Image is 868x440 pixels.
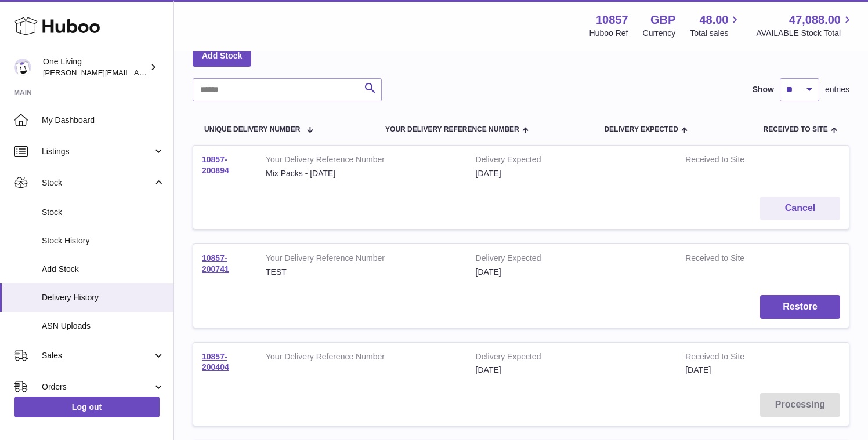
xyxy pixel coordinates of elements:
label: Show [753,84,774,95]
a: Log out [14,397,160,417]
strong: Delivery Expected [476,253,668,267]
span: Stock History [42,235,165,246]
div: [DATE] [476,168,668,179]
span: ASN Uploads [42,321,165,332]
span: entries [825,84,849,95]
span: Stock [42,177,153,188]
a: 10857-200894 [202,155,229,175]
span: Delivery Expected [604,126,678,133]
div: [DATE] [476,267,668,278]
strong: Delivery Expected [476,351,668,365]
span: My Dashboard [42,115,165,126]
span: Your Delivery Reference Number [385,126,519,133]
strong: Delivery Expected [476,154,668,168]
a: 10857-200404 [202,352,229,372]
strong: Received to Site [685,253,786,267]
span: Delivery History [42,292,165,303]
span: Orders [42,381,153,392]
span: AVAILABLE Stock Total [756,28,854,39]
span: [PERSON_NAME][EMAIL_ADDRESS][DOMAIN_NAME] [43,68,233,77]
span: [DATE] [685,365,711,374]
span: Unique Delivery Number [204,126,300,133]
div: TEST [266,267,458,278]
strong: Your Delivery Reference Number [266,253,458,267]
img: Jessica@oneliving.com [14,59,31,76]
div: Mix Packs - [DATE] [266,168,458,179]
span: Add Stock [42,264,165,275]
span: Stock [42,207,165,218]
span: Listings [42,146,153,157]
div: [DATE] [476,365,668,376]
a: 47,088.00 AVAILABLE Stock Total [756,12,854,39]
span: Sales [42,350,153,361]
span: 48.00 [699,12,728,28]
a: 48.00 Total sales [690,12,742,39]
strong: Received to Site [685,351,786,365]
strong: Received to Site [685,154,786,168]
button: Cancel [760,197,840,220]
div: Huboo Ref [589,28,628,39]
strong: 10857 [596,12,628,28]
span: Received to Site [764,126,828,133]
div: One Living [43,56,147,78]
strong: GBP [650,12,675,28]
span: 47,088.00 [789,12,841,28]
strong: Your Delivery Reference Number [266,154,458,168]
a: Add Stock [193,45,251,66]
a: 10857-200741 [202,253,229,274]
span: Total sales [690,28,742,39]
strong: Your Delivery Reference Number [266,351,458,365]
div: Currency [643,28,676,39]
button: Restore [760,295,840,319]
